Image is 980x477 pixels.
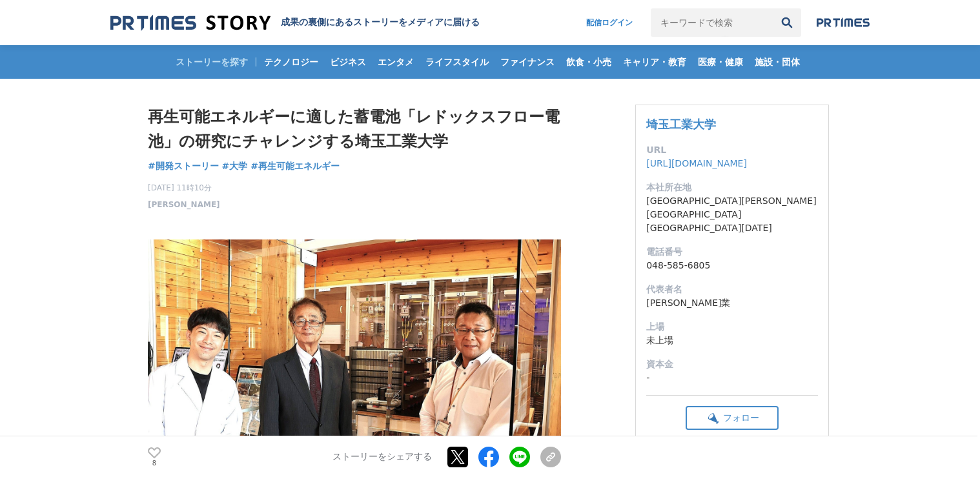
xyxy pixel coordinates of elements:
[325,45,371,79] a: ビジネス
[561,56,617,68] span: 飲食・小売
[773,8,801,37] button: 検索
[325,56,371,68] span: ビジネス
[693,45,748,79] a: 医療・健康
[646,259,818,272] dd: 048-585-6805
[148,160,219,172] span: #開発ストーリー
[646,158,747,168] a: [URL][DOMAIN_NAME]
[646,296,818,310] dd: [PERSON_NAME]業
[373,45,419,79] a: エンタメ
[148,182,220,194] span: [DATE] 11時10分
[646,371,818,385] dd: -
[420,45,494,79] a: ライフスタイル
[646,245,818,259] dt: 電話番号
[373,56,419,68] span: エンタメ
[817,17,870,28] img: prtimes
[686,406,779,430] button: フォロー
[561,45,617,79] a: 飲食・小売
[148,199,220,210] a: [PERSON_NAME]
[148,105,561,154] h1: 再生可能エネルギーに適した蓄電池「レドックスフロー電池」の研究にチャレンジする埼玉工業大学
[250,160,340,172] span: #再生可能エネルギー
[420,56,494,68] span: ライフスタイル
[222,159,248,173] a: #大学
[618,45,691,79] a: キャリア・教育
[148,159,219,173] a: #開発ストーリー
[646,283,818,296] dt: 代表者名
[693,56,748,68] span: 医療・健康
[646,320,818,334] dt: 上場
[222,160,248,172] span: #大学
[259,56,323,68] span: テクノロジー
[148,460,161,466] p: 8
[646,143,818,157] dt: URL
[281,17,480,28] h2: 成果の裏側にあるストーリーをメディアに届ける
[646,117,716,131] a: 埼玉工業大学
[646,334,818,347] dd: 未上場
[495,45,560,79] a: ファイナンス
[646,358,818,371] dt: 資本金
[573,8,646,37] a: 配信ログイン
[110,14,480,32] a: 成果の裏側にあるストーリーをメディアに届ける 成果の裏側にあるストーリーをメディアに届ける
[332,451,432,463] p: ストーリーをシェアする
[750,56,805,68] span: 施設・団体
[250,159,340,173] a: #再生可能エネルギー
[110,14,271,32] img: 成果の裏側にあるストーリーをメディアに届ける
[259,45,323,79] a: テクノロジー
[618,56,691,68] span: キャリア・教育
[750,45,805,79] a: 施設・団体
[646,194,818,235] dd: [GEOGRAPHIC_DATA][PERSON_NAME][GEOGRAPHIC_DATA][GEOGRAPHIC_DATA][DATE]
[651,8,773,37] input: キーワードで検索
[495,56,560,68] span: ファイナンス
[646,181,818,194] dt: 本社所在地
